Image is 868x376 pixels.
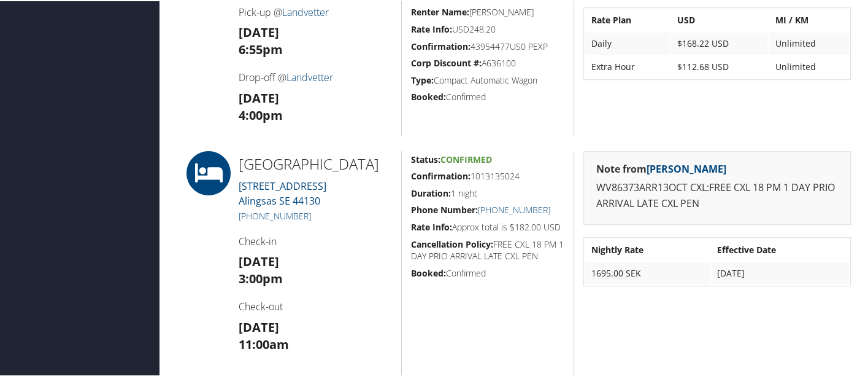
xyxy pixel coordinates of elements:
strong: Type: [411,73,434,85]
td: Extra Hour [585,55,670,77]
td: Unlimited [769,31,849,53]
h4: Pick-up @ [238,4,392,18]
h5: [PERSON_NAME] [411,5,564,17]
h5: Approx total is $182.00 USD [411,220,564,232]
strong: Confirmation: [411,39,470,51]
h5: FREE CXL 18 PM 1 DAY PRIO ARRIVAL LATE CXL PEN [411,237,564,261]
span: Confirmed [440,152,492,164]
td: Daily [585,31,670,53]
strong: Rate Info: [411,22,452,34]
strong: 4:00pm [238,106,282,122]
a: [PHONE_NUMBER] [238,209,310,221]
td: $112.68 USD [671,55,768,77]
h5: Confirmed [411,266,564,278]
th: USD [671,8,768,30]
strong: Duration: [411,186,451,198]
strong: [DATE] [238,88,278,105]
strong: [DATE] [238,318,278,334]
strong: Booked: [411,90,446,101]
h2: [GEOGRAPHIC_DATA] [238,152,392,173]
strong: [DATE] [238,252,278,268]
a: Landvetter [286,69,332,83]
h5: USD248.20 [411,22,564,34]
th: Effective Date [711,238,849,260]
h5: 43954477US0 PEXP [411,39,564,52]
strong: 3:00pm [238,269,282,286]
strong: Confirmation: [411,169,470,181]
strong: Renter Name: [411,5,469,17]
td: Unlimited [769,55,849,77]
strong: Note from [596,161,726,174]
a: Landvetter [282,4,328,18]
h5: Confirmed [411,90,564,102]
strong: Booked: [411,266,446,278]
strong: 6:55pm [238,40,282,57]
th: MI / KM [769,8,849,30]
h4: Check-out [238,299,392,312]
strong: Corp Discount #: [411,56,482,68]
th: Rate Plan [585,8,670,30]
h4: Drop-off @ [238,69,392,83]
td: 1695.00 SEK [585,261,710,283]
th: Nightly Rate [585,238,710,260]
td: $168.22 USD [671,31,768,53]
a: [PERSON_NAME] [647,161,726,174]
strong: Rate Info: [411,220,452,232]
strong: Status: [411,152,440,164]
strong: Phone Number: [411,203,478,214]
h5: Compact Automatic Wagon [411,73,564,85]
h5: A636100 [411,56,564,68]
strong: [DATE] [238,23,278,39]
td: [DATE] [711,261,849,283]
strong: 11:00am [238,335,288,351]
a: [STREET_ADDRESS]Alingsas SE 44130 [238,178,326,206]
a: [PHONE_NUMBER] [478,203,550,214]
p: WV86373ARR13OCT CXL:FREE CXL 18 PM 1 DAY PRIO ARRIVAL LATE CXL PEN [596,179,839,210]
h5: 1013135024 [411,169,564,181]
h5: 1 night [411,186,564,198]
h4: Check-in [238,233,392,247]
strong: Cancellation Policy: [411,237,493,249]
